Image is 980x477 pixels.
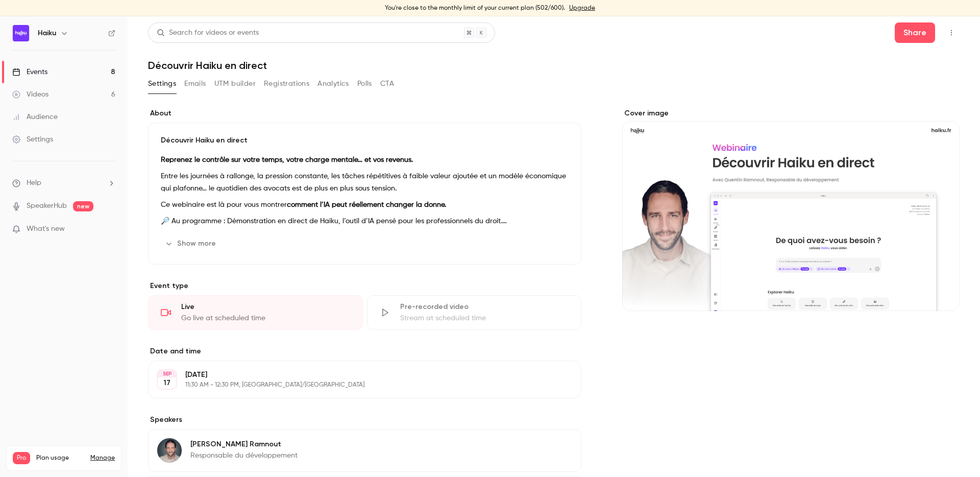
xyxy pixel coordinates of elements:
[73,201,93,211] span: new
[163,378,170,388] p: 17
[161,135,569,146] p: Découvrir Haiku en direct
[185,370,527,380] p: [DATE]
[158,370,176,377] div: SEP
[357,76,372,92] button: Polls
[12,89,48,100] div: Videos
[12,178,115,188] li: help-dropdown-opener
[90,454,115,462] a: Manage
[367,295,582,330] div: Pre-recorded videoStream at scheduled time
[214,76,256,92] button: UTM builder
[161,199,569,211] p: Ce webinaire est là pour vous montrer
[13,25,29,41] img: Haiku
[12,134,53,145] div: Settings
[13,452,30,464] span: Pro
[12,112,58,122] div: Audience
[157,28,259,38] div: Search for videos or events
[148,108,581,118] label: About
[622,108,960,311] section: Cover image
[181,302,350,312] div: Live
[380,76,394,92] button: CTA
[27,178,41,188] span: Help
[36,454,84,462] span: Plan usage
[38,28,56,38] h6: Haiku
[895,22,935,43] button: Share
[148,346,581,356] label: Date and time
[264,76,309,92] button: Registrations
[185,381,527,389] p: 11:30 AM - 12:30 PM, [GEOGRAPHIC_DATA]/[GEOGRAPHIC_DATA]
[148,415,581,425] label: Speakers
[27,201,67,211] a: SpeakerHub
[400,302,569,312] div: Pre-recorded video
[400,313,569,323] div: Stream at scheduled time
[148,76,176,92] button: Settings
[148,295,363,330] div: LiveGo live at scheduled time
[12,67,47,77] div: Events
[622,108,960,118] label: Cover image
[161,215,569,227] p: 🔎 Au programme : Démonstration en direct de Haiku, l’outil d’IA pensé pour les professionnels du ...
[161,156,413,163] strong: Reprenez le contrôle sur votre temps, votre charge mentale… et vos revenus.
[157,438,182,463] img: Quentin Ramnout
[184,76,206,92] button: Emails
[148,281,581,291] p: Event type
[569,4,595,12] a: Upgrade
[181,313,350,323] div: Go live at scheduled time
[148,429,581,472] div: Quentin Ramnout[PERSON_NAME] RamnoutResponsable du développement
[190,439,298,449] p: [PERSON_NAME] Ramnout
[317,76,349,92] button: Analytics
[190,450,298,461] p: Responsable du développement
[287,201,446,208] strong: comment l’IA peut réellement changer la donne.
[27,224,65,234] span: What's new
[148,59,960,71] h1: Découvrir Haiku en direct
[161,170,569,195] p: Entre les journées à rallonge, la pression constante, les tâches répétitives à faible valeur ajou...
[161,235,222,252] button: Show more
